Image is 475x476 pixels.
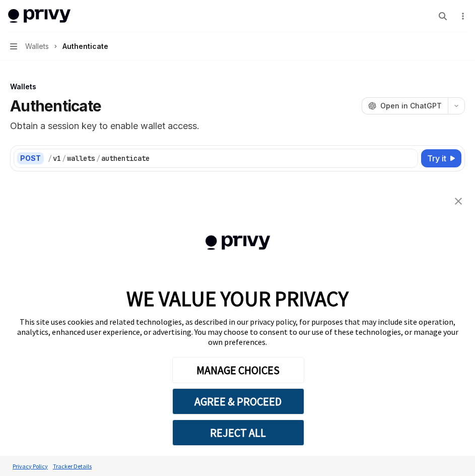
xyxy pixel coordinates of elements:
a: Privacy Policy [10,457,50,475]
span: Try it [427,152,446,164]
button: Open search [435,8,451,24]
span: Wallets [25,40,49,52]
button: Try it [421,149,461,167]
span: Open in ChatGPT [380,101,442,111]
span: WE VALUE YOUR PRIVACY [126,285,349,312]
div: authenticate [101,153,150,163]
div: / [62,153,66,163]
div: / [48,153,52,163]
a: close banner [448,191,468,211]
img: light logo [8,9,71,23]
button: Open in ChatGPT [362,97,448,114]
div: Authenticate [62,40,108,52]
button: More actions [457,9,467,23]
button: REJECT ALL [172,420,304,446]
button: MANAGE CHOICES [172,357,304,383]
div: / [96,153,100,163]
img: company logo [184,221,292,265]
div: v1 [53,153,61,163]
h1: Authenticate [10,97,101,115]
img: close banner [455,198,462,205]
div: wallets [67,153,95,163]
div: Wallets [10,82,465,92]
div: POST [17,152,44,164]
div: This site uses cookies and related technologies, as described in our privacy policy, for purposes... [10,317,465,347]
a: Tracker Details [50,457,94,475]
p: Obtain a session key to enable wallet access. [10,119,465,133]
button: AGREE & PROCEED [172,388,304,414]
